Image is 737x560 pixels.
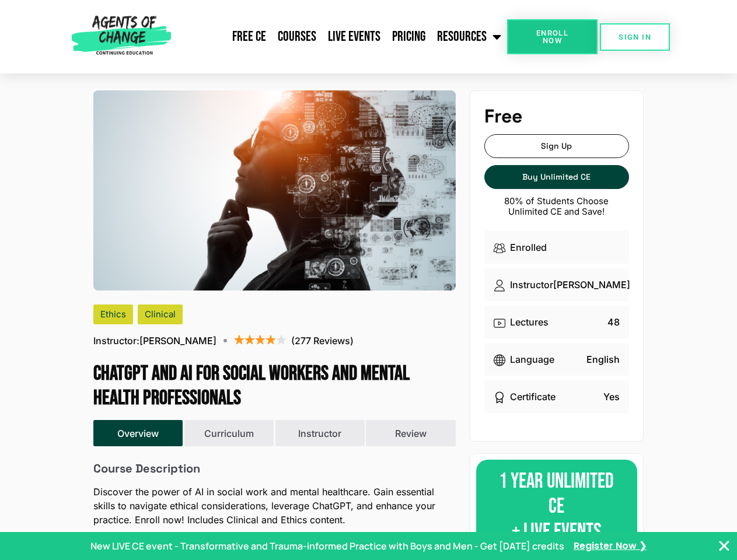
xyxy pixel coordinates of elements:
p: Certificate [510,390,556,404]
h4: Free [484,105,629,127]
span: Buy Unlimited CE [522,172,591,182]
p: 80% of Students Choose Unlimited CE and Save! [484,196,629,217]
p: Enrolled [510,240,547,254]
div: Clinical [138,304,183,324]
button: Review [366,420,455,447]
div: 1 YEAR UNLIMITED CE + LIVE EVENTS [476,460,637,554]
a: Enroll Now [507,19,598,54]
a: Resources [431,22,507,51]
a: Sign Up [484,134,629,158]
p: 48 [607,315,620,329]
img: ChatGPT and AI for Social Workers and Mental Health Professionals (3 General CE Credit) [93,90,456,290]
nav: Menu [176,22,507,51]
p: Instructor [510,278,553,292]
h6: Course Description [93,461,456,475]
button: Close Banner [717,539,731,553]
span: Sign Up [541,141,572,151]
a: Register Now ❯ [574,540,647,552]
a: Free CE [226,22,272,51]
div: Ethics [93,304,133,324]
p: (277 Reviews) [291,334,354,348]
p: Yes [603,390,620,404]
p: New LIVE CE event - Transformative and Trauma-informed Practice with Boys and Men - Get [DATE] cr... [90,539,564,553]
a: Pricing [386,22,431,51]
h1: ChatGPT and AI for Social Workers and Mental Health Professionals (3 General CE Credit) [93,362,456,411]
span: Instructor: [93,334,139,348]
a: Buy Unlimited CE [484,165,629,189]
button: Overview [93,420,183,447]
span: Enroll Now [526,29,579,44]
a: Live Events [322,22,386,51]
p: English [586,352,620,366]
p: [PERSON_NAME] [553,278,630,292]
p: [PERSON_NAME] [93,334,216,348]
p: Language [510,352,554,366]
a: SIGN IN [600,23,670,51]
p: Discover the power of AI in social work and mental healthcare. Gain essential skills to navigate ... [93,485,456,527]
span: SIGN IN [619,33,651,41]
p: Lectures [510,315,549,329]
a: Courses [272,22,322,51]
button: Instructor [275,420,365,447]
button: Curriculum [184,420,274,447]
